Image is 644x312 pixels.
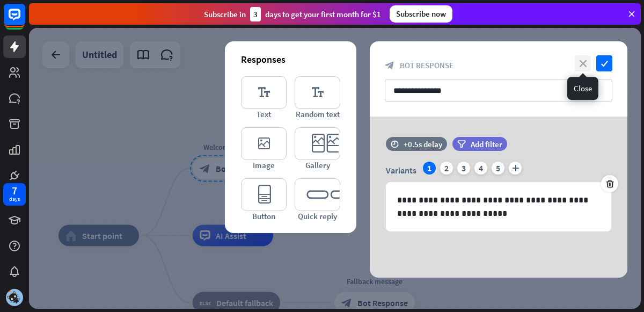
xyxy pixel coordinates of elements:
[3,183,26,206] a: 7 days
[391,140,399,148] i: time
[457,140,466,148] i: filter
[400,60,453,70] span: Bot Response
[204,7,381,21] div: Subscribe in days to get your first month for $1
[596,55,612,71] i: check
[471,139,502,149] span: Add filter
[9,4,41,37] button: Open LiveChat chat widget
[404,139,442,149] div: +0.5s delay
[509,162,522,175] i: plus
[390,5,452,23] div: Subscribe now
[575,55,591,71] i: close
[385,61,394,70] i: block_bot_response
[12,186,17,195] div: 7
[9,195,20,203] div: days
[492,162,504,175] div: 5
[474,162,487,175] div: 4
[440,162,453,175] div: 2
[457,162,470,175] div: 3
[423,162,436,175] div: 1
[386,165,416,176] span: Variants
[250,7,261,21] div: 3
